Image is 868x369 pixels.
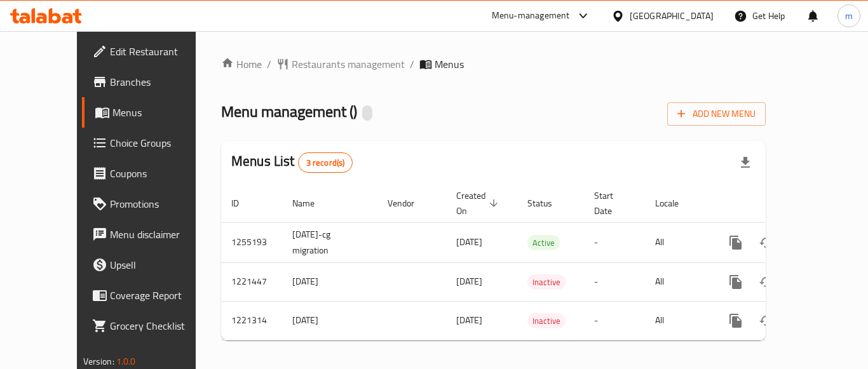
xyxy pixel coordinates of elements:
[110,74,212,90] span: Branches
[221,262,282,301] td: 1221447
[751,267,782,297] button: Change Status
[299,157,353,169] span: 3 record(s)
[82,219,222,250] a: Menu disclaimer
[527,196,569,211] span: Status
[492,8,570,23] div: Menu-management
[721,227,751,258] button: more
[594,188,630,218] span: Start Date
[584,301,645,340] td: -
[410,57,414,72] li: /
[112,105,212,120] span: Menus
[456,312,482,328] span: [DATE]
[730,147,761,178] div: Export file
[82,158,222,189] a: Coupons
[527,275,566,290] span: Inactive
[292,57,405,72] span: Restaurants management
[221,97,357,126] span: Menu management ( )
[298,152,353,173] div: Total records count
[645,222,710,262] td: All
[82,128,222,158] a: Choice Groups
[221,222,282,262] td: 1255193
[388,196,431,211] span: Vendor
[82,280,222,311] a: Coverage Report
[110,135,212,151] span: Choice Groups
[845,9,853,23] span: m
[655,196,695,211] span: Locale
[527,274,566,290] div: Inactive
[82,97,222,128] a: Menus
[667,102,766,126] button: Add New Menu
[221,57,766,72] nav: breadcrumb
[282,301,377,340] td: [DATE]
[231,196,255,211] span: ID
[221,184,853,340] table: enhanced table
[110,257,212,272] span: Upsell
[721,267,751,297] button: more
[110,227,212,242] span: Menu disclaimer
[221,57,262,72] a: Home
[82,36,222,67] a: Edit Restaurant
[435,57,464,72] span: Menus
[645,301,710,340] td: All
[584,262,645,301] td: -
[82,67,222,97] a: Branches
[645,262,710,301] td: All
[527,314,566,328] span: Inactive
[110,44,212,59] span: Edit Restaurant
[282,222,377,262] td: [DATE]-cg migration
[110,288,212,303] span: Coverage Report
[751,227,782,258] button: Change Status
[282,262,377,301] td: [DATE]
[231,152,353,173] h2: Menus List
[721,305,751,336] button: more
[456,273,482,290] span: [DATE]
[82,189,222,219] a: Promotions
[276,57,405,72] a: Restaurants management
[110,196,212,211] span: Promotions
[584,222,645,262] td: -
[677,106,756,122] span: Add New Menu
[527,236,560,250] span: Active
[110,166,212,181] span: Coupons
[292,196,331,211] span: Name
[82,250,222,280] a: Upsell
[456,188,502,218] span: Created On
[110,318,212,333] span: Grocery Checklist
[456,234,482,250] span: [DATE]
[527,235,560,250] div: Active
[221,301,282,340] td: 1221314
[630,9,714,23] div: [GEOGRAPHIC_DATA]
[82,311,222,341] a: Grocery Checklist
[267,57,271,72] li: /
[751,305,782,336] button: Change Status
[710,184,853,223] th: Actions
